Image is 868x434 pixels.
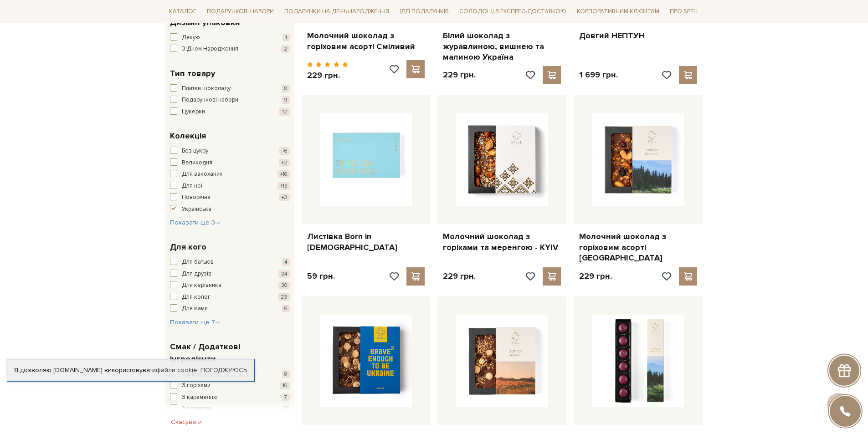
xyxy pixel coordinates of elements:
[170,182,290,191] button: Для неї +15
[170,318,221,326] span: Показати ще 7
[182,193,211,202] span: Новорічна
[170,304,290,313] button: Для мами 6
[170,393,290,402] button: З карамеллю 7
[592,113,684,206] img: Молочний шоколад з горіховим асорті Україна
[182,96,238,105] span: Подарункові набори
[170,318,221,327] button: Показати ще 7
[170,205,290,214] button: Українська
[307,31,425,52] a: Молочний шоколад з горіховим асорті Сміливий
[282,258,290,266] span: 4
[320,113,412,206] img: Листівка Born in Ukraine
[182,404,211,414] span: З малиною
[443,231,561,253] a: Молочний шоколад з горіхами та меренгою - KYIV
[170,84,290,93] button: Плитки шоколаду 8
[182,381,211,390] span: З горіхами
[203,5,277,19] span: Подарункові набори
[170,158,290,168] button: Великодня +2
[170,193,290,202] button: Новорічна +3
[7,366,254,374] div: Я дозволяю [DOMAIN_NAME] використовувати
[443,70,476,80] p: 229 грн.
[170,293,290,302] button: Для колег 23
[579,70,618,80] p: 1 699 грн.
[182,84,231,93] span: Плитки шоколаду
[282,305,290,312] span: 6
[279,159,290,167] span: +2
[279,147,290,155] span: +6
[277,182,290,190] span: +15
[281,45,290,53] span: 2
[307,70,349,81] p: 229 грн.
[307,231,425,253] a: Листівка Born in [DEMOGRAPHIC_DATA]
[279,194,290,201] span: +3
[182,33,200,42] span: Дякую
[456,315,548,407] img: Молочний шоколад з солоною карамеллю Україна
[170,67,215,80] span: Тип товару
[282,34,290,41] span: 1
[170,241,206,253] span: Для кого
[281,5,393,19] span: Подарунки на День народження
[170,381,290,390] button: З горіхами 10
[170,45,290,54] button: З Днем Народження 2
[170,170,290,179] button: Для закоханих +16
[282,370,290,378] span: 8
[170,107,290,117] button: Цукерки 12
[170,33,290,42] button: Дякую 1
[456,4,570,19] a: Солодощі з експрес-доставкою
[278,281,290,289] span: 20
[170,218,221,227] button: Показати ще 3
[182,293,211,302] span: Для колег
[277,170,290,178] span: +16
[170,404,290,414] button: З малиною 1
[396,5,452,19] span: Ідеї подарунків
[170,341,288,365] span: Смак / Додаткові інгредієнти
[170,281,290,290] button: Для керівника 20
[200,366,247,374] a: Погоджуюсь
[282,393,290,401] span: 7
[280,382,290,389] span: 10
[165,5,200,19] span: Каталог
[182,393,218,402] span: З карамеллю
[182,258,214,267] span: Для батьків
[156,366,197,374] a: файли cookie
[182,158,212,168] span: Великодня
[579,271,612,281] p: 229 грн.
[278,270,290,278] span: 24
[279,108,290,116] span: 12
[182,281,221,290] span: Для керівника
[278,293,290,301] span: 23
[573,4,663,19] a: Корпоративним клієнтам
[170,258,290,267] button: Для батьків 4
[182,304,208,313] span: Для мами
[182,205,211,214] span: Українська
[182,107,205,117] span: Цукерки
[170,130,206,142] span: Колекція
[579,31,697,41] a: Довгий НЕПТУН
[182,270,211,279] span: Для друзів
[443,271,476,281] p: 229 грн.
[182,45,238,54] span: З Днем Народження
[282,85,290,92] span: 8
[282,405,290,413] span: 1
[182,170,222,179] span: Для закоханих
[443,31,561,62] a: Білий шоколад з журавлиною, вишнею та малиною Україна
[307,271,335,281] p: 59 грн.
[170,219,221,226] span: Показати ще 3
[170,270,290,279] button: Для друзів 24
[282,96,290,104] span: 9
[170,147,290,156] button: Без цукру +6
[165,415,207,429] button: Скасувати
[182,182,202,191] span: Для неї
[170,96,290,105] button: Подарункові набори 9
[579,231,697,263] a: Молочний шоколад з горіховим асорті [GEOGRAPHIC_DATA]
[182,147,208,156] span: Без цукру
[666,5,703,19] span: Про Spell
